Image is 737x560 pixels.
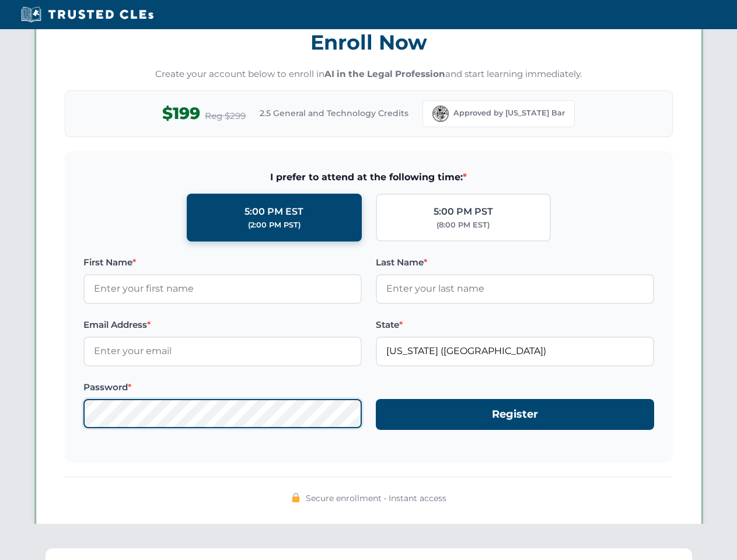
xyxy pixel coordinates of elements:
[376,318,654,332] label: State
[83,170,654,185] span: I prefer to attend at the following time:
[376,256,654,269] label: Last Name
[434,204,493,219] div: 5:00 PM PST
[83,256,362,269] label: First Name
[324,68,445,79] strong: AI in the Legal Profession
[248,219,301,231] div: (2:00 PM PST)
[65,68,673,81] p: Create your account below to enroll in and start learning immediately.
[291,493,301,502] img: 🔒
[453,107,565,119] span: Approved by [US_STATE] Bar
[436,219,490,231] div: (8:00 PM EST)
[376,337,654,366] input: Florida (FL)
[83,274,362,303] input: Enter your first name
[432,106,449,122] img: Florida Bar
[244,204,303,219] div: 5:00 PM EST
[376,399,654,430] button: Register
[306,492,446,505] span: Secure enrollment • Instant access
[376,274,654,303] input: Enter your last name
[83,318,362,332] label: Email Address
[83,337,362,366] input: Enter your email
[65,24,673,61] h3: Enroll Now
[260,107,408,120] span: 2.5 General and Technology Credits
[162,100,200,127] span: $199
[18,6,157,23] img: Trusted CLEs
[83,380,362,394] label: Password
[205,109,246,123] span: Reg $299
